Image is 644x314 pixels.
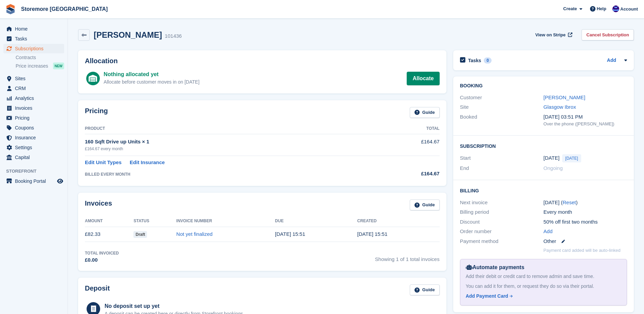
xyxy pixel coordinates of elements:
a: Cancel Subscription [582,29,634,40]
div: Nothing allocated yet [104,70,199,78]
div: 101436 [165,32,182,40]
th: Created [357,216,439,227]
div: Billing period [460,208,544,216]
h2: Allocation [85,57,440,65]
span: Account [620,6,638,13]
img: stora-icon-8386f47178a22dfd0bd8f6a31ec36ba5ce8667c1dd55bd0f319d3a0aa187defe.svg [5,4,16,14]
div: You can add it for them, or request they do so via their portal. [466,283,621,290]
time: 2025-08-13 00:00:00 UTC [544,154,559,162]
a: Storemore [GEOGRAPHIC_DATA] [18,3,110,15]
div: [DATE] ( ) [544,199,627,207]
th: Due [275,216,357,227]
div: Allocate before customer moves in on [DATE] [104,78,199,86]
th: Product [85,123,373,134]
a: View on Stripe [533,29,574,40]
div: 0 [484,57,492,64]
span: Settings [15,143,56,152]
div: Customer [460,94,544,102]
a: menu [3,93,64,103]
a: Reset [563,199,576,205]
a: Preview store [56,177,64,185]
a: menu [3,113,64,123]
div: Start [460,154,544,162]
span: Capital [15,153,56,162]
span: Help [597,5,606,12]
a: [PERSON_NAME] [544,94,585,100]
p: Payment card added will be auto-linked [544,247,621,254]
span: [DATE] [562,154,581,162]
a: Add Payment Card [466,293,619,300]
td: £164.67 [373,134,440,156]
span: Pricing [15,113,56,123]
div: Every month [544,208,627,216]
a: Add [544,228,553,235]
span: Storefront [6,168,68,175]
a: menu [3,123,64,133]
span: Price increases [16,63,48,69]
a: menu [3,103,64,113]
span: Tasks [15,34,56,43]
div: Over the phone ([PERSON_NAME]) [544,121,627,127]
div: Automate payments [466,263,621,272]
a: menu [3,24,64,34]
th: Status [133,216,176,227]
span: Invoices [15,103,56,113]
a: Glasgow Ibrox [544,104,576,110]
a: menu [3,74,64,83]
h2: Tasks [468,57,481,64]
h2: [PERSON_NAME] [94,30,162,39]
div: Total Invoiced [85,250,119,256]
a: Add [607,57,616,65]
h2: Invoices [85,199,112,211]
h2: Booking [460,83,627,89]
span: Create [563,5,577,12]
span: Coupons [15,123,56,133]
th: Amount [85,216,133,227]
th: Invoice Number [176,216,275,227]
span: Ongoing [544,165,563,171]
time: 2025-08-14 14:51:58 UTC [275,231,305,237]
div: Order number [460,228,544,235]
div: Other [544,238,627,245]
div: Add their debit or credit card to remove admin and save time. [466,273,621,280]
span: Draft [133,231,147,238]
div: Payment method [460,238,544,245]
a: menu [3,34,64,43]
a: Not yet finalized [176,231,213,237]
h2: Billing [460,187,627,194]
th: Total [373,123,440,134]
a: menu [3,44,64,53]
img: Angela [612,5,619,12]
div: 50% off first two months [544,218,627,226]
h2: Pricing [85,107,108,118]
td: £82.33 [85,227,133,242]
span: Sites [15,74,56,83]
div: Next invoice [460,199,544,207]
a: Price increases NEW [16,62,64,70]
a: menu [3,133,64,142]
h2: Subscription [460,142,627,149]
a: menu [3,84,64,93]
span: Home [15,24,56,34]
div: 160 Sqft Drive up Units × 1 [85,138,373,146]
span: Showing 1 of 1 total invoices [375,250,440,264]
span: Booking Portal [15,176,56,186]
div: £164.67 every month [85,146,373,152]
div: BILLED EVERY MONTH [85,171,373,177]
span: Analytics [15,93,56,103]
div: £0.00 [85,256,119,264]
span: Subscriptions [15,44,56,53]
span: View on Stripe [535,32,566,38]
a: Allocate [407,72,439,85]
div: NEW [53,63,64,69]
a: Guide [410,199,440,211]
a: Guide [410,284,440,296]
a: Contracts [16,54,64,61]
div: Site [460,103,544,111]
a: Edit Insurance [130,159,165,167]
a: menu [3,143,64,152]
span: CRM [15,84,56,93]
div: End [460,164,544,172]
a: menu [3,176,64,186]
div: £164.67 [373,170,440,178]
